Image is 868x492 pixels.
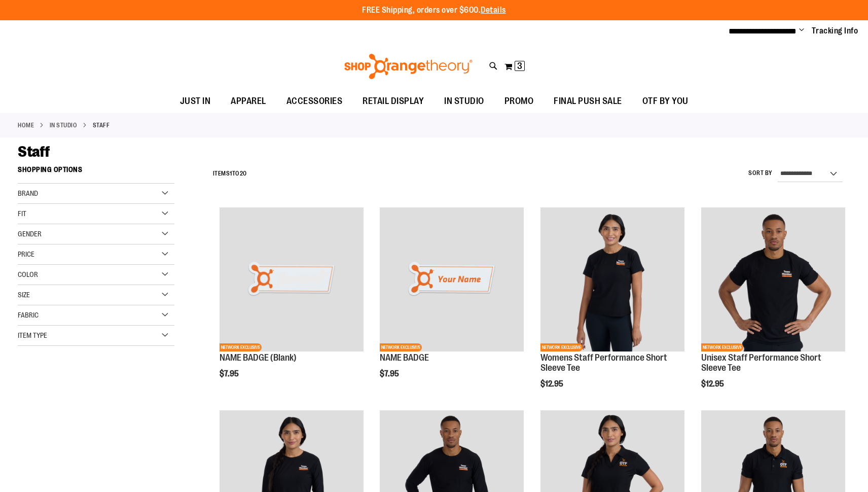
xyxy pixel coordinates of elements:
[799,26,804,36] button: Account menu
[554,90,622,113] span: FINAL PUSH SALE
[363,90,424,113] span: RETAIL DISPLAY
[540,343,583,352] span: NETWORK EXCLUSIVE
[231,90,266,113] span: APPAREL
[276,90,353,113] a: ACCESSORIES
[380,207,524,353] a: Product image for NAME BADGENETWORK EXCLUSIVE
[504,90,534,113] span: PROMO
[180,90,211,113] span: JUST IN
[517,61,522,71] span: 3
[748,169,773,178] label: Sort By
[18,291,30,299] span: Size
[18,250,34,258] span: Price
[93,121,110,130] strong: Staff
[540,207,684,353] a: Womens Staff Performance Short Sleeve TeeNETWORK EXCLUSIVE
[343,54,474,79] img: Shop Orangetheory
[18,270,38,278] span: Color
[544,90,632,113] a: FINAL PUSH SALE
[701,343,743,352] span: NETWORK EXCLUSIVE
[494,90,544,113] a: PROMO
[362,5,506,16] p: FREE Shipping, orders over $600.
[642,90,689,113] span: OTF BY YOU
[221,90,276,113] a: APPAREL
[481,6,506,15] a: Details
[380,369,401,378] span: $7.95
[380,343,422,352] span: NETWORK EXCLUSIVE
[220,207,364,352] img: NAME BADGE (Blank)
[18,311,39,319] span: Fabric
[812,25,858,37] a: Tracking Info
[540,207,684,352] img: Womens Staff Performance Short Sleeve Tee
[220,369,240,378] span: $7.95
[18,121,34,130] a: Home
[701,207,845,352] img: Unisex Staff Performance Short Sleeve Tee
[18,143,50,160] span: Staff
[540,353,667,373] a: Womens Staff Performance Short Sleeve Tee
[632,90,699,113] a: OTF BY YOU
[540,379,565,389] span: $12.95
[213,166,247,182] h2: Items to
[286,90,343,113] span: ACCESSORIES
[230,170,232,177] span: 1
[18,189,38,197] span: Brand
[18,230,42,238] span: Gender
[170,90,221,113] a: JUST IN
[444,90,484,113] span: IN STUDIO
[701,353,821,373] a: Unisex Staff Performance Short Sleeve Tee
[352,90,434,113] a: RETAIL DISPLAY
[214,202,369,404] div: product
[380,207,524,352] img: Product image for NAME BADGE
[50,121,78,130] a: IN STUDIO
[696,202,850,414] div: product
[220,207,364,353] a: NAME BADGE (Blank)NETWORK EXCLUSIVE
[18,209,26,218] span: Fit
[220,353,297,363] a: NAME BADGE (Blank)
[240,170,247,177] span: 20
[535,202,690,414] div: product
[380,353,429,363] a: NAME BADGE
[701,207,845,353] a: Unisex Staff Performance Short Sleeve TeeNETWORK EXCLUSIVE
[18,331,47,339] span: Item Type
[434,90,494,113] a: IN STUDIO
[701,379,726,389] span: $12.95
[18,161,174,184] strong: Shopping Options
[220,343,262,352] span: NETWORK EXCLUSIVE
[375,202,529,404] div: product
